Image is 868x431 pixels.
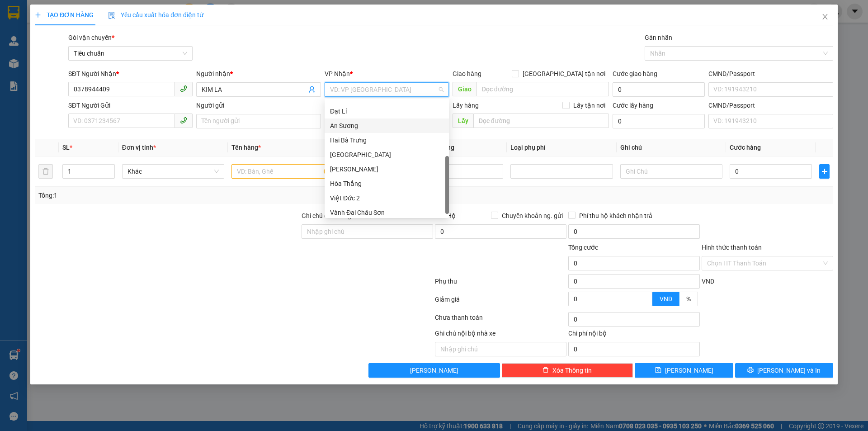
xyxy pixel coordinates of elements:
span: Phí thu hộ khách nhận trả [576,211,656,221]
div: Hai Bà Trưng [330,135,443,145]
span: Đơn vị tính [122,144,156,151]
span: close [821,13,829,20]
button: printer[PERSON_NAME] và In [735,363,833,378]
div: Việt Đức 2 [330,193,443,203]
button: save[PERSON_NAME] [635,363,733,378]
div: Ghi chú nội bộ nhà xe [435,328,566,342]
label: Cước giao hàng [613,70,657,77]
span: Tên hàng [231,144,261,151]
span: delete [542,367,549,374]
span: BXNTG1409250006 - [48,26,169,50]
span: VP Nhận [325,70,350,77]
div: Chưa thanh toán [434,313,567,328]
div: CMND/Passport [708,100,833,110]
label: Gán nhãn [645,34,672,41]
span: user-add [308,86,316,93]
span: Tiêu chuẩn [74,47,187,60]
span: Chuyển khoản ng. gửi [498,211,566,221]
div: Việt Đức 2 [325,191,449,205]
div: Người nhận [196,69,321,79]
div: Cư Kuin [325,162,449,176]
span: [PERSON_NAME] và In [757,365,821,375]
span: Giao [453,82,476,96]
span: Gói vận chuyển [68,34,114,41]
div: Đạt Lí [330,106,443,116]
button: delete [38,164,53,179]
input: Cước lấy hàng [613,114,705,128]
span: TẠO ĐƠN HÀNG [35,11,94,19]
button: [PERSON_NAME] [368,363,500,378]
input: Ghi Chú [620,164,722,179]
span: save [655,367,661,374]
div: Vành Đai Châu Sơn [330,208,443,218]
span: Cước hàng [730,144,761,151]
button: deleteXóa Thông tin [502,363,633,378]
div: Chi phí nội bộ [568,328,700,342]
img: icon [108,12,115,19]
th: Ghi chú [617,139,726,156]
div: [PERSON_NAME] [330,164,443,174]
input: Ghi chú đơn hàng [302,224,433,239]
div: Hòa Đông [325,147,449,162]
span: phone [180,85,187,92]
div: SĐT Người Nhận [68,69,193,79]
strong: Nhận: [5,56,187,104]
button: Close [812,5,838,30]
span: % [686,295,691,303]
input: Dọc đường [473,114,609,128]
div: Vành Đai Châu Sơn [325,205,449,220]
span: Giao hàng [453,70,481,77]
span: [PERSON_NAME] [410,365,458,375]
span: plus [820,168,829,175]
span: [GEOGRAPHIC_DATA] tận nơi [519,69,609,79]
div: Hai Bà Trưng [325,133,449,147]
div: Đạt Lí [325,104,449,118]
th: Loại phụ phí [507,139,616,156]
div: CMND/Passport [708,69,833,79]
span: 46138_dannhi.tienoanh - In: [48,34,169,50]
span: 13:33:17 [DATE] [48,34,169,50]
div: SĐT Người Gửi [68,100,193,110]
input: Nhập ghi chú [435,342,566,356]
span: Tổng cước [568,244,598,251]
div: [GEOGRAPHIC_DATA] [330,150,443,160]
span: Kho 47 - Bến Xe Ngã Tư Ga [65,5,171,14]
input: VD: Bàn, Ghế [231,164,334,179]
span: Gửi: [48,5,171,14]
span: Lấy tận nơi [570,100,609,110]
label: Hình thức thanh toán [702,244,762,251]
input: Dọc đường [476,82,609,96]
span: Thu Hộ [435,212,456,219]
span: Yêu cầu xuất hóa đơn điện tử [108,11,203,19]
span: [PERSON_NAME] [665,365,713,375]
span: Lấy [453,114,473,128]
span: Xóa Thông tin [552,365,592,375]
label: Ghi chú đơn hàng [302,212,351,219]
button: plus [819,164,829,179]
div: An Sương [325,118,449,133]
span: A HẢI - 0932750239 [48,17,113,24]
div: An Sương [330,121,443,131]
span: VND [702,278,714,285]
span: SL [62,144,70,151]
div: Người gửi [196,100,321,110]
span: phone [180,117,187,124]
span: Lấy hàng [453,102,479,109]
label: Cước lấy hàng [613,102,653,109]
div: Giảm giá [434,294,567,310]
input: Cước giao hàng [613,82,705,97]
span: VND [660,295,672,303]
span: plus [35,12,41,18]
input: 0 [421,164,503,179]
span: printer [747,367,754,374]
span: Khác [127,165,219,178]
div: Hòa Thắng [325,176,449,191]
div: Tổng: 1 [38,190,335,200]
div: Hòa Thắng [330,179,443,189]
div: Phụ thu [434,276,567,292]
